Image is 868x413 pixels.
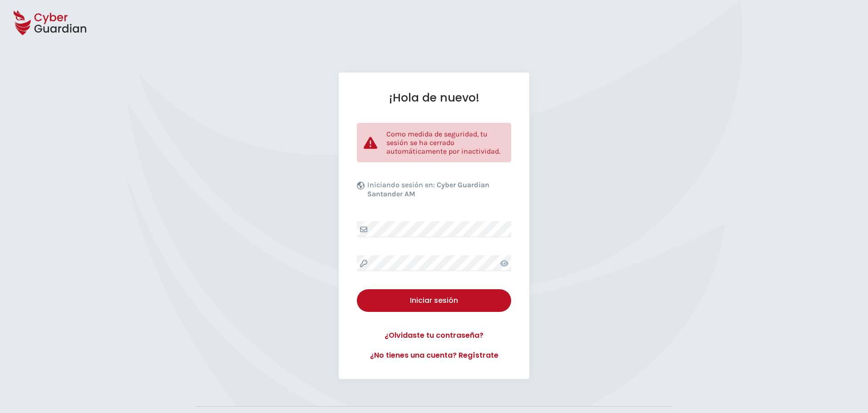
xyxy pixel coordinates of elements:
h1: ¡Hola de nuevo! [357,91,511,105]
p: Como medida de seguridad, tu sesión se ha cerrado automáticamente por inactividad. [386,130,504,155]
a: ¿No tienes una cuenta? Regístrate [357,350,511,361]
p: Iniciando sesión en: [367,180,509,203]
button: Iniciar sesión [357,289,511,312]
div: Iniciar sesión [364,295,504,306]
b: Cyber Guardian Santander AM [367,180,489,198]
a: ¿Olvidaste tu contraseña? [357,330,511,341]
